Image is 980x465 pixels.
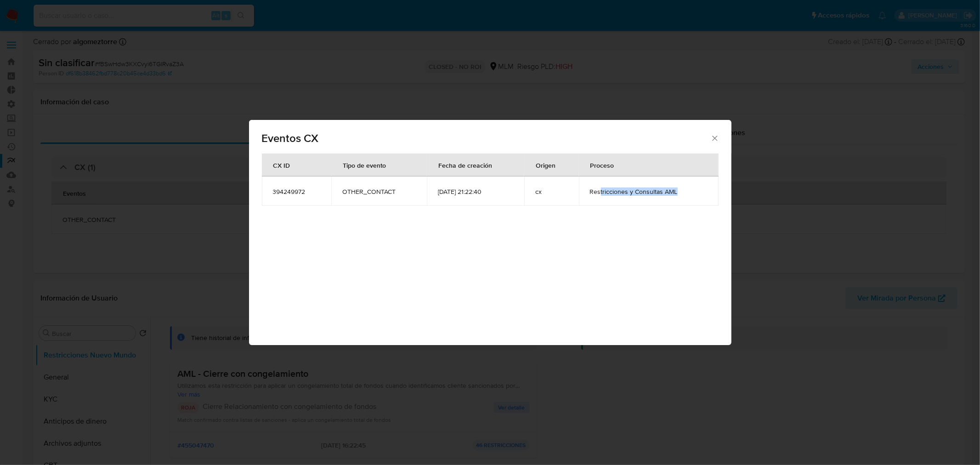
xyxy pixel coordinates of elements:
[427,154,503,176] div: Fecha de creación
[710,134,719,142] button: Cerrar
[342,187,416,196] span: OTHER_CONTACT
[579,154,625,176] div: Proceso
[262,154,301,176] div: CX ID
[332,154,397,176] div: Tipo de evento
[535,187,567,196] span: cx
[525,154,566,176] div: Origen
[273,187,320,196] span: 394249972
[262,133,711,144] span: Eventos CX
[438,187,513,196] span: [DATE] 21:22:40
[590,187,708,196] span: Restricciones y Consultas AML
